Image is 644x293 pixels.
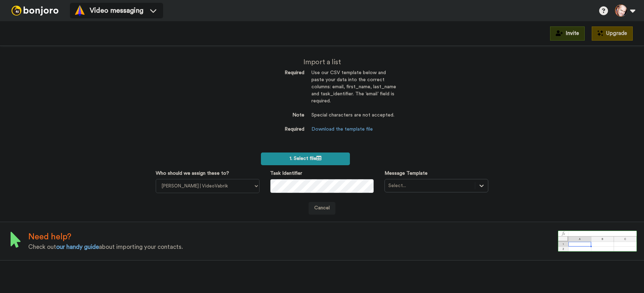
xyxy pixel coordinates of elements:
[28,231,558,243] div: Need help?
[56,244,99,250] a: our handy guide
[311,70,396,112] dd: Use our CSV template below and paste your data into the correct columns: email, first_name, last_...
[290,156,321,161] span: 1. Select file
[248,112,304,119] dt: Note
[270,170,302,177] label: Task Identifier
[248,126,304,133] dt: Required
[309,202,335,215] a: Cancel
[550,26,585,41] button: Invite
[74,5,85,16] img: vm-color.svg
[592,26,633,41] button: Upgrade
[384,170,428,177] label: Message Template
[90,6,143,16] span: Video messaging
[8,6,61,16] img: bj-logo-header-white.svg
[311,112,396,126] dd: Special characters are not accepted.
[156,170,229,177] label: Who should we assign these to?
[248,70,304,77] dt: Required
[248,58,396,66] h2: Import a list
[311,127,373,132] a: Download the template file
[28,243,558,251] div: Check out about importing your contacts.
